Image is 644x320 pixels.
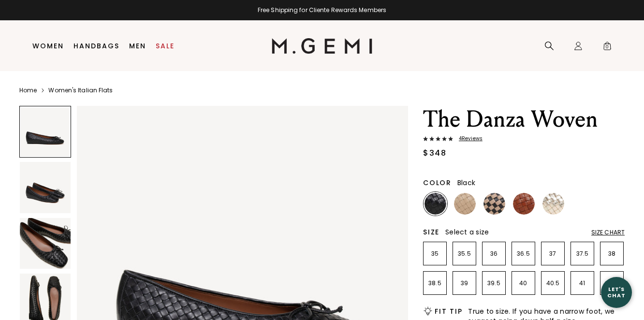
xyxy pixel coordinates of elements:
a: Women [32,42,64,50]
h2: Fit Tip [435,307,462,315]
p: 40 [512,279,535,287]
p: 40.5 [542,279,564,287]
a: Women's Italian Flats [48,87,113,94]
a: 4Reviews [423,136,625,144]
p: 36 [483,250,505,258]
a: Sale [156,42,175,50]
p: 37.5 [571,250,594,258]
img: M.Gemi [272,38,373,54]
img: The Danza Woven [20,218,71,269]
img: Saddle [513,193,535,215]
a: Handbags [73,42,119,50]
h1: The Danza Woven [423,106,625,133]
span: Select a size [445,227,489,237]
span: 0 [602,43,612,53]
p: 38.5 [424,279,446,287]
p: 36.5 [512,250,535,258]
p: 39 [453,279,476,287]
img: The Danza Woven [20,162,71,213]
p: 38 [600,250,623,258]
p: 42 [600,279,623,287]
div: Let's Chat [601,286,632,298]
a: Men [129,42,146,50]
span: Black [457,178,475,188]
img: Champagne [542,193,564,215]
p: 37 [542,250,564,258]
p: 39.5 [483,279,505,287]
h2: Size [423,228,439,236]
p: 35.5 [453,250,476,258]
p: 35 [424,250,446,258]
div: $348 [423,147,446,159]
img: Black [424,193,446,215]
span: 4 Review s [453,136,483,142]
h2: Color [423,179,452,187]
img: Beige and Black Multi [483,193,505,215]
p: 41 [571,279,594,287]
div: Size Chart [591,229,625,236]
img: Beige [454,193,476,215]
a: Home [19,87,37,94]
